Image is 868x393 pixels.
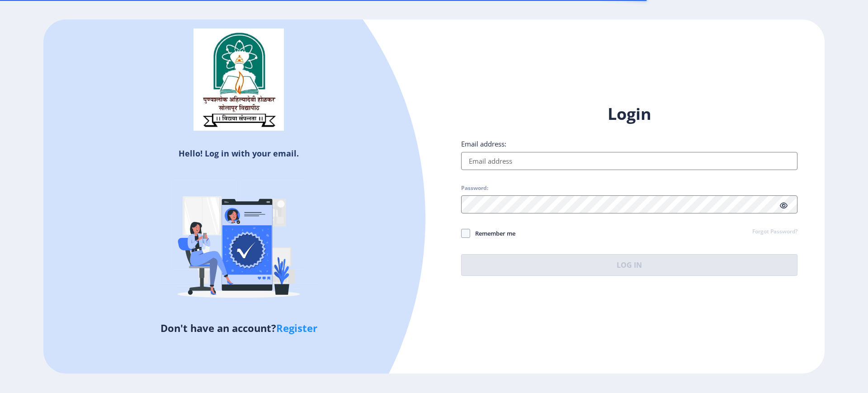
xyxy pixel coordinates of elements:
[752,228,797,236] a: Forgot Password?
[50,321,427,335] h5: Don't have an account?
[470,228,515,239] span: Remember me
[461,185,488,192] label: Password:
[461,152,797,170] input: Email address
[193,28,284,131] img: sulogo.png
[461,103,797,125] h1: Login
[461,254,797,276] button: Log In
[276,321,317,335] a: Register
[160,162,318,321] img: Verified-rafiki.svg
[461,139,506,148] label: Email address:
